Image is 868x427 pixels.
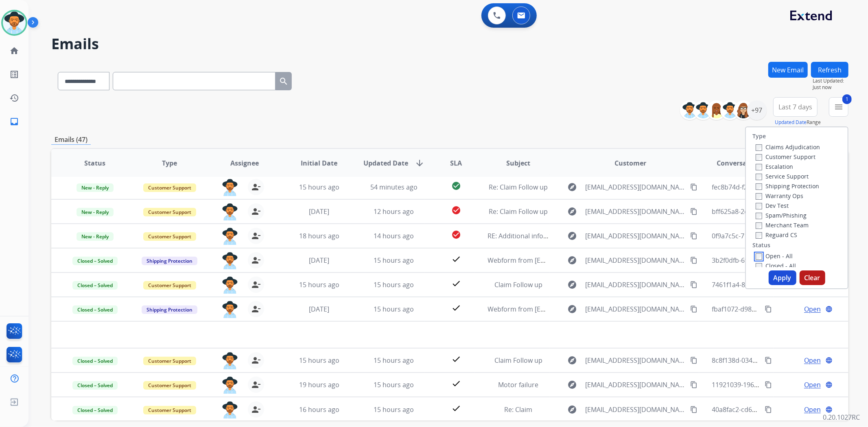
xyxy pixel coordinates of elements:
span: Closed – Solved [72,381,118,390]
img: agent-avatar [222,352,238,369]
span: Customer Support [143,208,196,216]
span: Webform from [EMAIL_ADDRESS][DOMAIN_NAME] on [DATE] [488,305,672,314]
mat-icon: person_remove [251,207,261,216]
mat-icon: content_copy [690,257,697,264]
span: Status [84,158,105,168]
span: [EMAIL_ADDRESS][DOMAIN_NAME] [585,207,685,216]
span: New - Reply [77,183,114,192]
span: Re: Claim Follow up [489,183,548,192]
img: agent-avatar [222,401,238,418]
mat-icon: language [825,305,833,313]
span: 15 hours ago [299,356,339,365]
img: agent-avatar [222,301,238,318]
span: 15 hours ago [374,305,414,314]
span: 1 [842,94,852,104]
mat-icon: check [451,354,461,364]
input: Claims Adjudication [756,144,762,151]
mat-icon: list_alt [9,70,19,79]
mat-icon: content_copy [765,305,772,313]
span: 3b2f0dfb-6fc7-448d-90e8-19810ee481e4 [712,256,834,265]
label: Reguard CS [756,231,797,239]
span: 18 hours ago [299,231,339,240]
mat-icon: person_remove [251,255,261,265]
mat-icon: content_copy [690,208,697,215]
mat-icon: content_copy [690,281,697,288]
span: [EMAIL_ADDRESS][DOMAIN_NAME] [585,182,685,192]
input: Open - All [756,253,762,260]
span: Last 7 days [778,105,812,109]
span: Shipping Protection [142,257,197,265]
mat-icon: person_remove [251,280,261,290]
mat-icon: content_copy [765,406,772,413]
span: Last Updated: [813,78,848,84]
mat-icon: check_circle [451,205,461,215]
span: Customer Support [143,232,196,241]
span: 15 hours ago [374,405,414,414]
mat-icon: check [451,403,461,413]
span: New - Reply [77,232,114,241]
label: Claims Adjudication [756,143,820,151]
span: RE: Additional information for 4e6bbe74-c387-4e8e-8e4c-8c4c8783322b [488,231,706,240]
mat-icon: explore [567,355,577,365]
span: Subject [506,158,530,168]
mat-icon: check [451,279,461,288]
span: 15 hours ago [374,256,414,265]
button: Last 7 days [773,97,818,117]
input: Shipping Protection [756,183,762,190]
mat-icon: language [825,406,833,413]
span: Webform from [EMAIL_ADDRESS][DOMAIN_NAME] on [DATE] [488,256,672,265]
mat-icon: explore [567,405,577,414]
input: Customer Support [756,154,762,161]
button: Refresh [811,62,848,78]
span: [EMAIL_ADDRESS][DOMAIN_NAME] [585,380,685,390]
span: 15 hours ago [374,280,414,289]
div: +97 [747,100,767,120]
label: Service Support [756,172,809,180]
span: [EMAIL_ADDRESS][DOMAIN_NAME] [585,231,685,241]
mat-icon: person_remove [251,182,261,192]
img: agent-avatar [222,203,238,220]
span: [EMAIL_ADDRESS][DOMAIN_NAME] [585,255,685,265]
span: Customer Support [143,183,196,192]
span: Updated Date [363,158,408,168]
mat-icon: explore [567,380,577,390]
span: SLA [450,158,462,168]
input: Closed - All [756,263,762,270]
mat-icon: language [825,357,833,364]
button: Apply [769,270,796,285]
span: Re: Claim Follow up [489,207,548,216]
mat-icon: menu [834,102,844,112]
span: Claim Follow up [494,356,542,365]
img: agent-avatar [222,252,238,269]
button: Updated Date [775,119,807,126]
span: Open [804,355,821,365]
span: Closed – Solved [72,257,118,265]
mat-icon: person_remove [251,380,261,390]
span: Type [162,158,177,168]
label: Shipping Protection [756,182,819,190]
span: Closed – Solved [72,406,118,414]
mat-icon: person_remove [251,231,261,241]
span: 15 hours ago [299,280,339,289]
span: 0f9a7c5c-71a9-456b-a18e-dc09238a96c1 [712,231,835,240]
span: Closed – Solved [72,281,118,290]
span: [EMAIL_ADDRESS][DOMAIN_NAME] [585,355,685,365]
span: Shipping Protection [142,305,197,314]
mat-icon: explore [567,304,577,314]
mat-icon: check [451,379,461,388]
img: avatar [3,11,26,34]
mat-icon: home [9,46,19,56]
span: Customer Support [143,357,196,365]
button: Clear [800,270,825,285]
span: [DATE] [309,207,329,216]
span: 40a8fac2-cd6a-431b-831a-ebbc6a732269 [712,405,836,414]
label: Type [752,132,766,140]
mat-icon: explore [567,182,577,192]
mat-icon: inbox [9,117,19,126]
img: agent-avatar [222,228,238,245]
span: Conversation ID [717,158,769,168]
mat-icon: search [279,76,289,86]
input: Escalation [756,164,762,170]
span: [EMAIL_ADDRESS][DOMAIN_NAME] [585,280,685,290]
span: New - Reply [77,208,114,216]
